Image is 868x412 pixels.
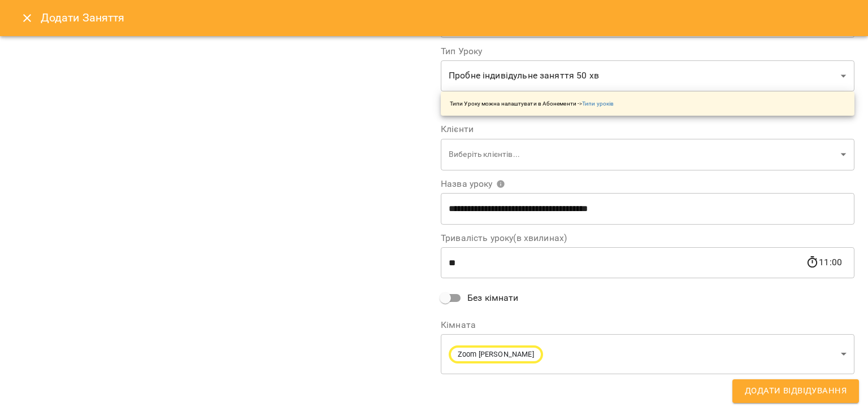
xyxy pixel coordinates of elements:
[582,100,614,107] a: Типи уроків
[732,379,859,403] button: Додати Відвідування
[449,149,836,160] p: Виберіть клієнтів...
[441,334,854,374] div: Zoom [PERSON_NAME]
[441,60,854,92] div: Пробне індивідульне заняття 50 хв
[745,384,847,398] span: Додати Відвідування
[441,47,854,56] label: Тип Уроку
[451,349,541,360] span: Zoom [PERSON_NAME]
[441,321,854,330] label: Кімната
[441,138,854,170] div: Виберіть клієнтів...
[496,179,505,189] svg: Вкажіть назву уроку або виберіть клієнтів
[14,5,41,32] button: Close
[441,125,854,134] label: Клієнти
[441,179,505,189] span: Назва уроку
[450,99,614,108] p: Типи Уроку можна налаштувати в Абонементи ->
[441,234,854,243] label: Тривалість уроку(в хвилинах)
[467,291,519,305] span: Без кімнати
[41,9,854,27] h6: Додати Заняття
